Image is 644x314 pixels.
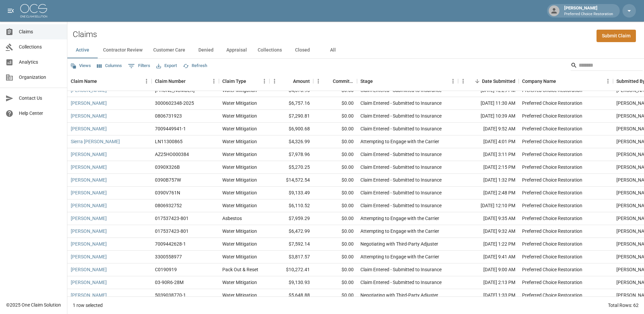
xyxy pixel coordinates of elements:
[269,123,313,135] div: $6,900.68
[269,161,313,174] div: $5,270.25
[556,76,566,86] button: Sort
[155,241,186,247] div: 7009442628-1
[458,187,519,199] div: [DATE] 2:48 PM
[155,202,182,209] div: 0806932752
[313,97,357,110] div: $0.00
[333,72,354,91] div: Committed Amount
[458,238,519,251] div: [DATE] 1:22 PM
[95,61,124,71] button: Select columns
[269,148,313,161] div: $7,978.96
[458,289,519,302] div: [DATE] 1:33 PM
[313,212,357,225] div: $0.00
[181,61,209,71] button: Refresh
[141,76,152,86] button: Menu
[73,302,103,309] div: 1 row selected
[373,76,382,86] button: Sort
[222,177,257,183] div: Water Mitigation
[269,72,313,91] div: Amount
[222,228,257,234] div: Water Mitigation
[155,72,186,91] div: Claim Number
[71,72,97,91] div: Claim Name
[259,76,269,86] button: Menu
[284,76,293,86] button: Sort
[360,177,442,183] div: Claim Entered - Submitted to Insurance
[360,292,438,299] div: Negotiating with Third-Party Adjuster
[603,76,613,86] button: Menu
[313,76,323,86] button: Menu
[313,199,357,212] div: $0.00
[71,151,107,158] a: [PERSON_NAME]
[522,253,582,260] div: Preferred Choice Restoration
[571,60,643,72] div: Search
[73,30,97,39] h2: Claims
[155,164,180,170] div: 0390X326B
[458,199,519,212] div: [DATE] 12:10 PM
[458,251,519,263] div: [DATE] 9:41 AM
[155,189,180,196] div: 0390V761N
[152,72,219,91] div: Claim Number
[522,177,582,183] div: Preferred Choice Restoration
[318,42,348,58] button: All
[222,292,257,299] div: Water Mitigation
[522,215,582,222] div: Preferred Choice Restoration
[313,187,357,199] div: $0.00
[219,72,269,91] div: Claim Type
[71,125,107,132] a: [PERSON_NAME]
[473,76,482,86] button: Sort
[522,138,582,145] div: Preferred Choice Restoration
[19,74,62,81] span: Organization
[360,113,442,119] div: Claim Entered - Submitted to Insurance
[222,202,257,209] div: Water Mitigation
[323,76,333,86] button: Sort
[222,189,257,196] div: Water Mitigation
[155,292,186,299] div: 5039038770-1
[597,30,636,42] a: Submit Claim
[522,151,582,158] div: Preferred Choice Restoration
[269,199,313,212] div: $6,110.52
[448,76,458,86] button: Menu
[360,241,438,247] div: Negotiating with Third-Party Adjuster
[19,95,62,102] span: Contact Us
[155,113,182,119] div: 0806731923
[155,228,189,234] div: 017537423-801
[222,215,242,222] div: Asbestos
[357,72,458,91] div: Stage
[19,59,62,66] span: Analytics
[522,292,582,299] div: Preferred Choice Restoration
[19,28,62,35] span: Claims
[564,11,613,17] p: Preferred Choice Restoration
[313,225,357,238] div: $0.00
[71,189,107,196] a: [PERSON_NAME]
[313,174,357,187] div: $0.00
[67,42,98,58] button: Active
[458,225,519,238] div: [DATE] 9:32 AM
[71,177,107,183] a: [PERSON_NAME]
[313,263,357,276] div: $0.00
[191,42,221,58] button: Denied
[360,164,442,170] div: Claim Entered - Submitted to Insurance
[222,164,257,170] div: Water Mitigation
[252,42,287,58] button: Collections
[522,164,582,170] div: Preferred Choice Restoration
[313,148,357,161] div: $0.00
[222,151,257,158] div: Water Mitigation
[222,138,257,145] div: Water Mitigation
[155,215,189,222] div: 017537423-801
[20,4,47,18] img: ocs-logo-white-transparent.png
[155,266,177,273] div: C0190919
[519,72,613,91] div: Company Name
[186,76,195,86] button: Sort
[458,123,519,135] div: [DATE] 9:52 AM
[458,97,519,110] div: [DATE] 11:30 AM
[269,97,313,110] div: $6,757.16
[69,61,93,71] button: Views
[360,215,439,222] div: Attempting to Engage with the Carrier
[360,279,442,286] div: Claim Entered - Submitted to Insurance
[222,100,257,106] div: Water Mitigation
[313,238,357,251] div: $0.00
[458,72,519,91] div: Date Submitted
[458,148,519,161] div: [DATE] 3:11 PM
[155,125,186,132] div: 7009449941-1
[522,125,582,132] div: Preferred Choice Restoration
[71,138,120,145] a: Sierra [PERSON_NAME]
